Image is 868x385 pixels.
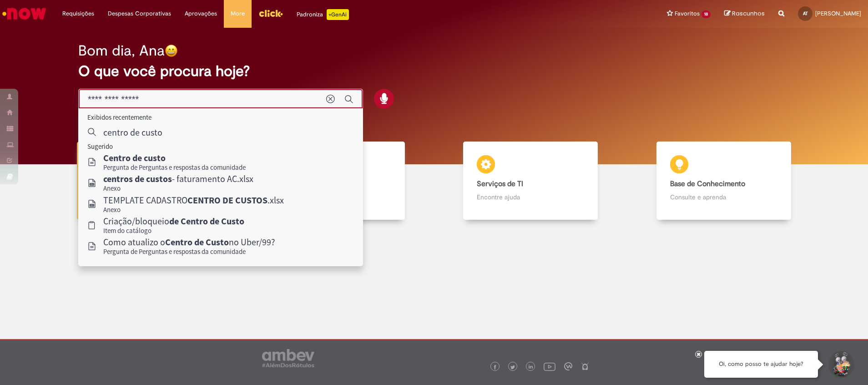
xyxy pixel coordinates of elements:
[258,6,283,20] img: click_logo_yellow_360x200.png
[231,9,245,18] span: More
[327,9,349,20] p: +GenAi
[297,9,349,20] div: Padroniza
[701,10,711,18] span: 18
[477,192,584,202] p: Encontre ajuda
[434,142,627,220] a: Serviços de TI Encontre ajuda
[670,179,745,188] b: Base de Conhecimento
[493,365,497,370] img: logo_footer_facebook.png
[627,142,821,220] a: Base de Conhecimento Consulte e aprenda
[477,179,523,188] b: Serviços de TI
[48,142,241,220] a: Tirar dúvidas Tirar dúvidas com Lupi Assist e Gen Ai
[827,351,854,378] button: Iniciar Conversa de Suporte
[262,349,314,367] img: logo_footer_ambev_rotulo_gray.png
[815,10,861,17] span: [PERSON_NAME]
[670,192,777,202] p: Consulte e aprenda
[675,9,700,18] span: Favoritos
[704,351,818,378] div: Oi, como posso te ajudar hoje?
[78,43,165,59] h2: Bom dia, Ana
[185,9,217,18] span: Aprovações
[564,362,572,370] img: logo_footer_workplace.png
[1,5,48,23] img: ServiceNow
[108,9,171,18] span: Despesas Corporativas
[732,9,765,18] span: Rascunhos
[165,44,178,57] img: happy-face.png
[581,362,589,370] img: logo_footer_naosei.png
[544,360,555,372] img: logo_footer_youtube.png
[78,63,790,79] h2: O que você procura hoje?
[62,9,94,18] span: Requisições
[529,365,533,370] img: logo_footer_linkedin.png
[724,10,765,18] a: Rascunhos
[803,10,808,16] span: AT
[510,365,515,370] img: logo_footer_twitter.png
